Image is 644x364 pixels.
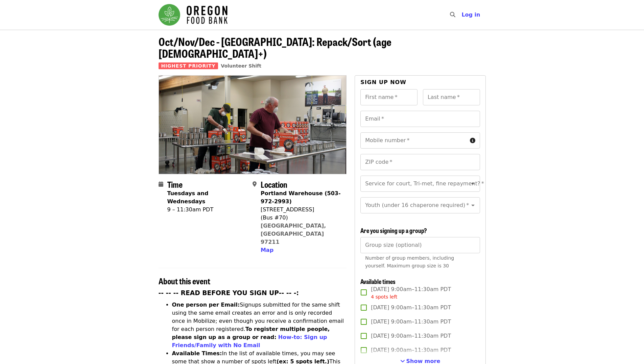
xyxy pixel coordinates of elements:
[159,62,218,69] span: Highest Priority
[360,111,480,127] input: Email
[459,7,465,23] input: Search
[221,63,261,69] a: Volunteer Shift
[159,275,210,287] span: About this event
[172,302,240,308] strong: One person per Email:
[360,154,480,170] input: ZIP code
[167,178,183,190] span: Time
[253,181,257,187] i: map-marker-alt icon
[360,277,396,286] span: Available times
[172,350,222,357] strong: Available Times:
[360,79,406,85] span: Sign up now
[261,178,287,190] span: Location
[159,33,391,61] span: Oct/Nov/Dec - [GEOGRAPHIC_DATA]: Repack/Sort (age [DEMOGRAPHIC_DATA]+)
[261,190,341,205] strong: Portland Warehouse (503-972-2993)
[360,237,480,253] input: [object Object]
[167,206,247,214] div: 9 – 11:30am PDT
[450,11,455,18] i: search icon
[371,285,451,301] span: [DATE] 9:00am–11:30am PDT
[159,289,299,296] strong: -- -- -- READ BEFORE YOU SIGN UP-- -- -:
[371,318,451,326] span: [DATE] 9:00am–11:30am PDT
[159,4,228,26] img: Oregon Food Bank - Home
[371,294,397,300] span: 4 spots left
[172,326,330,340] strong: To register multiple people, please sign up as a group or read:
[159,76,347,174] img: Oct/Nov/Dec - Portland: Repack/Sort (age 16+) organized by Oregon Food Bank
[470,137,475,144] i: circle-info icon
[261,247,273,253] span: Map
[159,181,163,187] i: calendar icon
[261,206,341,214] div: [STREET_ADDRESS]
[261,246,273,254] button: Map
[371,332,451,340] span: [DATE] 9:00am–11:30am PDT
[261,214,341,222] div: (Bus #70)
[371,346,451,354] span: [DATE] 9:00am–11:30am PDT
[172,334,327,348] a: How-to: Sign up Friends/Family with No Email
[261,223,326,245] a: [GEOGRAPHIC_DATA], [GEOGRAPHIC_DATA] 97211
[167,190,209,205] strong: Tuesdays and Wednesdays
[360,132,467,149] input: Mobile number
[468,201,478,210] button: Open
[172,301,347,349] li: Signups submitted for the same shift using the same email creates an error and is only recorded o...
[365,255,454,268] span: Number of group members, including yourself. Maximum group size is 30
[461,11,480,18] span: Log in
[423,89,480,105] input: Last name
[360,89,418,105] input: First name
[371,304,451,312] span: [DATE] 9:00am–11:30am PDT
[360,226,427,235] span: Are you signing up a group?
[456,8,485,22] button: Log in
[468,179,478,188] button: Open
